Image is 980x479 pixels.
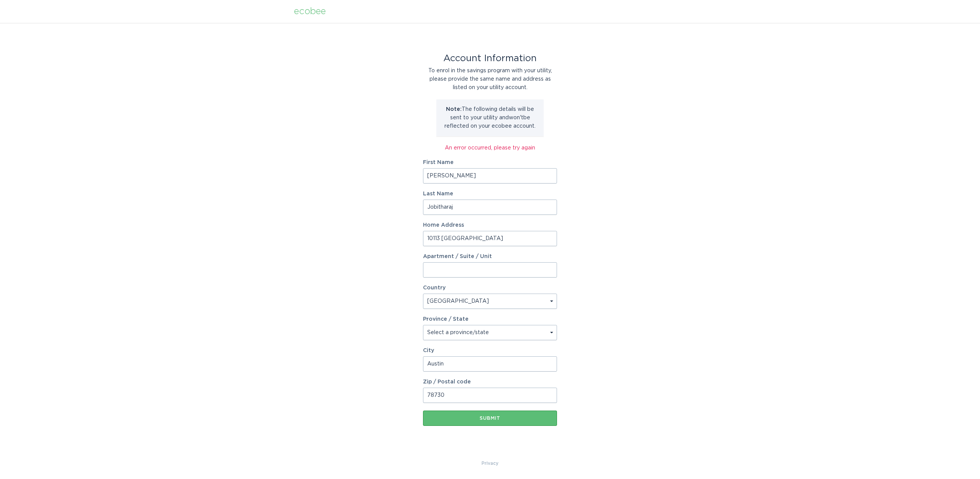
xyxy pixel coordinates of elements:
div: To enrol in the savings program with your utility, please provide the same name and address as li... [423,67,557,92]
label: Last Name [423,191,557,196]
label: Zip / Postal code [423,379,557,385]
label: Country [423,285,446,291]
div: Account Information [423,54,557,63]
label: First Name [423,160,557,165]
div: Submit [427,416,553,421]
label: Home Address [423,222,557,228]
label: Province / State [423,317,469,322]
button: Submit [423,411,557,426]
label: Apartment / Suite / Unit [423,254,557,259]
a: Privacy Policy & Terms of Use [482,459,498,468]
p: The following details will be sent to your utility and won't be reflected on your ecobee account. [442,105,538,130]
div: ecobee [294,7,326,16]
label: City [423,348,557,353]
strong: Note: [446,107,462,112]
div: An error occurred, please try again [423,144,557,152]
